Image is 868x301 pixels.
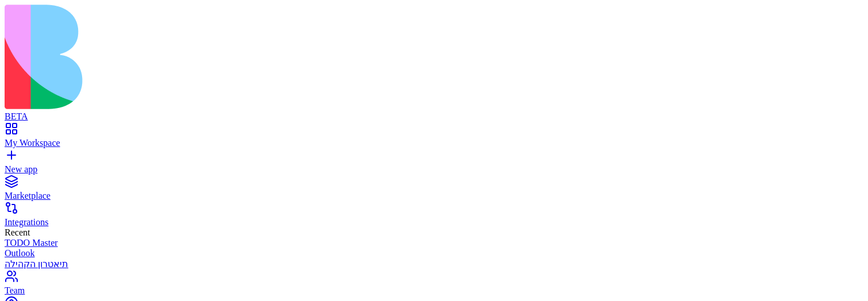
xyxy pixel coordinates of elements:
a: Marketplace [5,180,863,201]
div: BETA [5,111,863,122]
a: New app [5,154,863,175]
a: My Workspace [5,128,863,148]
a: תיאטרון הקהילה [5,258,863,269]
a: Integrations [5,207,863,227]
a: Team [5,275,863,296]
div: Integrations [5,217,863,227]
div: New app [5,164,863,175]
div: My Workspace [5,138,863,148]
div: Team [5,285,863,296]
a: BETA [5,101,863,122]
img: logo [5,5,466,109]
a: TODO Master [5,238,863,248]
a: Outlook [5,248,863,258]
div: Marketplace [5,191,863,201]
span: Recent [5,227,30,237]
